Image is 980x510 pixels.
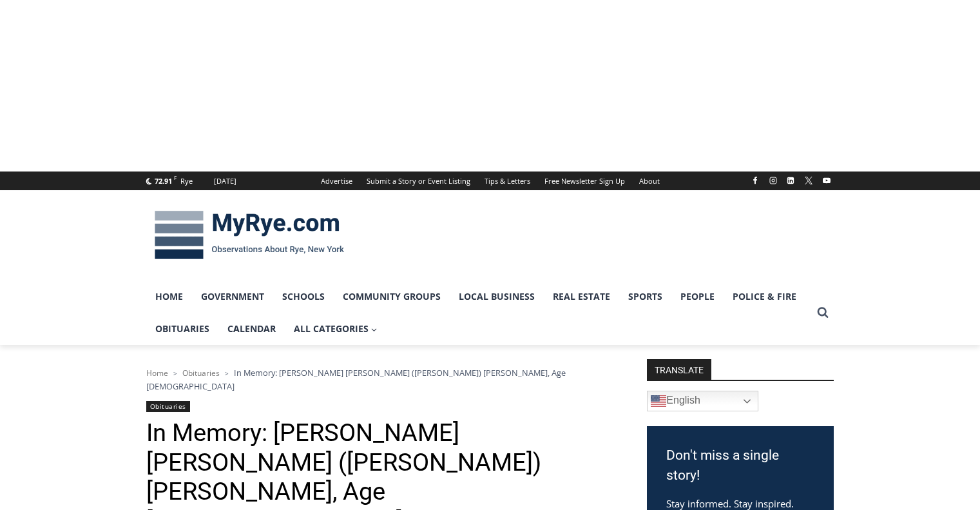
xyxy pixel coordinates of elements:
[146,202,352,269] img: MyRye.com
[724,280,805,313] a: Police & Fire
[747,173,763,188] a: Facebook
[314,172,360,190] a: Advertise
[180,175,193,187] div: Rye
[666,446,814,486] h3: Don't miss a single story!
[819,173,834,188] a: YouTube
[647,359,711,380] strong: TRANSLATE
[537,172,632,190] a: Free Newsletter Sign Up
[146,401,190,412] a: Obituaries
[225,369,229,378] span: >
[544,280,619,313] a: Real Estate
[155,176,172,186] span: 72.91
[360,172,477,190] a: Submit a Story or Event Listing
[783,173,798,188] a: Linkedin
[294,322,378,336] span: All Categories
[146,280,192,313] a: Home
[651,393,666,409] img: en
[811,301,834,324] button: View Search Form
[146,368,168,378] a: Home
[285,313,387,345] a: All Categories
[182,368,220,378] a: Obituaries
[450,280,544,313] a: Local Business
[619,280,671,313] a: Sports
[174,174,177,181] span: F
[632,172,667,190] a: About
[765,173,781,188] a: Instagram
[146,280,811,346] nav: Primary Navigation
[273,280,334,313] a: Schools
[146,313,218,345] a: Obituaries
[218,313,285,345] a: Calendar
[214,175,236,187] div: [DATE]
[334,280,450,313] a: Community Groups
[477,172,537,190] a: Tips & Letters
[314,172,667,190] nav: Secondary Navigation
[647,391,758,411] a: English
[192,280,273,313] a: Government
[671,280,724,313] a: People
[801,173,816,188] a: X
[146,366,613,393] nav: Breadcrumbs
[173,369,177,378] span: >
[146,367,566,391] span: In Memory: [PERSON_NAME] [PERSON_NAME] ([PERSON_NAME]) [PERSON_NAME], Age [DEMOGRAPHIC_DATA]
